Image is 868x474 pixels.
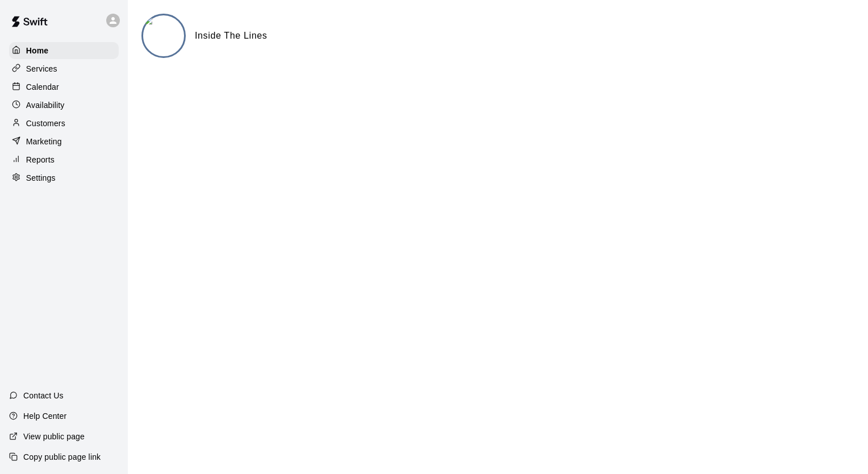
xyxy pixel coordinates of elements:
p: Copy public page link [23,451,101,463]
img: Inside The Lines logo [143,15,184,46]
a: Availability [9,97,119,114]
p: View public page [23,431,85,442]
a: Settings [9,169,119,186]
a: Services [9,60,119,77]
p: Marketing [26,136,62,147]
p: Customers [26,118,65,129]
a: Calendar [9,78,119,95]
p: Settings [26,172,56,184]
a: Customers [9,115,119,132]
p: Home [26,45,49,56]
p: Services [26,63,57,74]
p: Help Center [23,410,66,422]
p: Availability [26,99,65,111]
p: Calendar [26,81,59,93]
p: Contact Us [23,390,64,401]
a: Marketing [9,133,119,150]
p: Reports [26,154,55,165]
a: Reports [9,151,119,168]
h6: Inside The Lines [195,28,267,43]
a: Home [9,42,119,59]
